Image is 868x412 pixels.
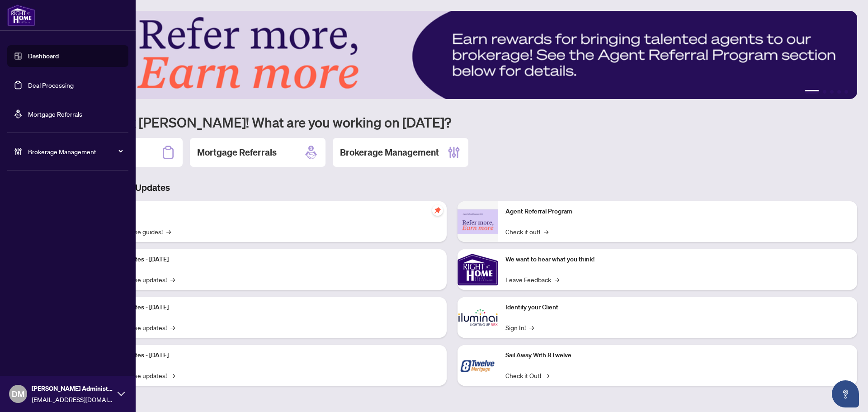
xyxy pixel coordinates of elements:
a: Deal Processing [28,81,74,89]
img: Sail Away With 8Twelve [458,345,498,386]
h1: Welcome back [PERSON_NAME]! What are you working on [DATE]? [47,114,857,131]
span: [EMAIL_ADDRESS][DOMAIN_NAME] [32,394,113,404]
img: Identify your Client [458,297,498,338]
h3: Brokerage & Industry Updates [47,181,857,194]
p: Self-Help [95,207,439,217]
p: Platform Updates - [DATE] [95,255,439,265]
span: → [545,370,549,380]
a: Dashboard [28,52,59,60]
button: 4 [837,90,841,94]
a: Check it out!→ [505,227,548,237]
span: → [170,322,175,332]
span: DM [12,388,24,400]
p: Sail Away With 8Twelve [505,350,850,360]
p: Identify your Client [505,303,850,313]
span: → [166,227,171,237]
img: Slide 0 [47,11,857,99]
img: We want to hear what you think! [458,249,498,290]
span: → [170,370,175,380]
span: pushpin [432,205,443,216]
button: 1 [805,90,819,94]
span: [PERSON_NAME] Administrator [32,384,113,393]
a: Leave Feedback→ [505,275,559,284]
span: → [170,275,175,284]
span: → [529,322,534,332]
h2: Brokerage Management [340,146,439,159]
span: → [544,227,548,237]
h2: Mortgage Referrals [197,146,277,159]
a: Check it Out!→ [505,370,549,380]
p: We want to hear what you think! [505,255,850,265]
p: Platform Updates - [DATE] [95,350,439,360]
button: 5 [844,90,848,94]
button: Open asap [832,380,859,407]
a: Sign In!→ [505,322,534,332]
p: Platform Updates - [DATE] [95,303,439,313]
a: Mortgage Referrals [28,110,82,118]
p: Agent Referral Program [505,207,850,217]
button: 3 [830,90,834,94]
span: Brokerage Management [28,147,122,156]
button: 2 [823,90,826,94]
img: logo [7,5,35,26]
span: → [555,275,559,284]
img: Agent Referral Program [458,209,498,234]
